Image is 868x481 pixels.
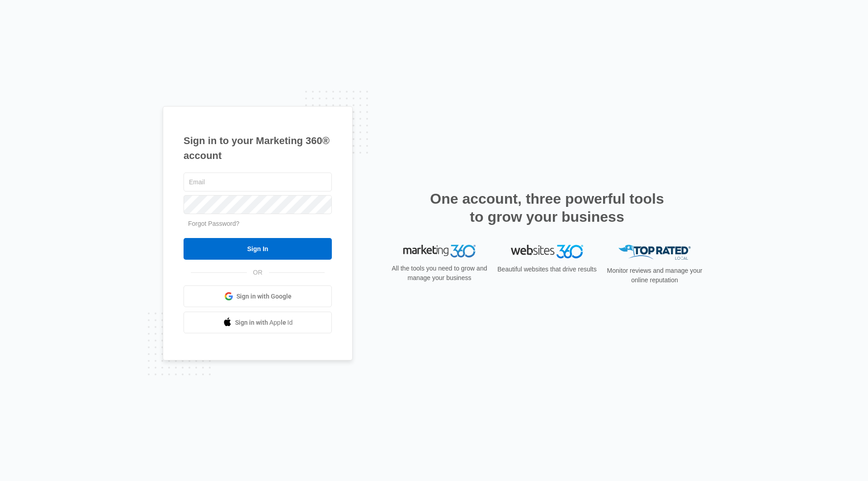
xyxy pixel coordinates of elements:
input: Sign In [184,238,332,260]
a: Sign in with Apple Id [184,312,332,333]
img: Websites 360 [511,245,583,258]
img: Top Rated Local [618,245,691,260]
h1: Sign in to your Marketing 360® account [184,133,332,163]
a: Forgot Password? [188,220,240,227]
p: All the tools you need to grow and manage your business [389,264,490,283]
h2: One account, three powerful tools to grow your business [427,190,667,226]
span: OR [247,268,269,277]
span: Sign in with Apple Id [235,318,293,327]
p: Beautiful websites that drive results [496,265,598,274]
img: Marketing 360 [403,245,476,257]
a: Sign in with Google [184,285,332,307]
input: Email [184,173,332,191]
span: Sign in with Google [236,292,292,301]
p: Monitor reviews and manage your online reputation [604,266,705,285]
